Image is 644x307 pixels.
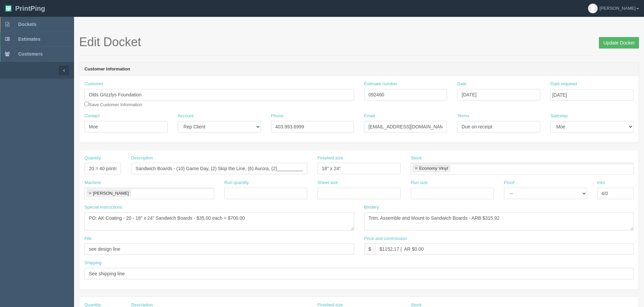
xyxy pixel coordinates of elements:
[364,243,375,255] div: $
[79,35,639,49] h1: Edit Docket
[550,113,568,119] label: Salesrep
[364,204,379,211] label: Bindery
[364,81,397,87] label: Estimate number
[93,191,129,195] div: [PERSON_NAME]
[79,63,639,76] header: Customer Information
[364,113,375,119] label: Email
[18,22,36,27] span: Dockets
[588,4,598,13] img: avatar_default-7531ab5dedf162e01f1e0bb0964e6a185e93c5c22dfe317fb01d7f8cd2b1632c.jpg
[84,89,354,100] input: Enter customer name
[84,212,354,231] textarea: PO: AK Coating - 20 - 18" x 24" Sandwich Boards - $35.00 each = $700.00
[411,155,422,161] label: Stock
[84,260,102,266] label: Shipping
[504,180,514,186] label: Proof
[84,81,354,108] div: Save Customer Information
[599,37,639,49] input: Update Docket
[178,113,194,119] label: Account
[457,81,466,87] label: Date
[84,204,122,211] label: Special instructions
[131,155,153,161] label: Description
[84,155,101,161] label: Quantity
[224,180,249,186] label: Run quantity
[18,36,40,42] span: Estimates
[457,113,469,119] label: Terms
[419,166,448,171] div: Economy Vinyl
[84,113,100,119] label: Contact
[84,81,103,87] label: Customer
[271,113,284,119] label: Phone
[317,155,343,161] label: Finished size
[18,51,43,57] span: Customers
[364,212,634,231] textarea: Trim, Assemble and Mount to Sandwich Boards - ARB $315.92
[411,180,428,186] label: Run size
[84,180,101,186] label: Machine
[597,180,605,186] label: Inks
[364,236,407,242] label: Price and commission
[317,180,338,186] label: Sheet size
[5,5,12,12] img: logo-3e63b451c926e2ac314895c53de4908e5d424f24456219fb08d385ab2e579770.png
[84,236,92,242] label: File
[550,81,577,87] label: Date required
